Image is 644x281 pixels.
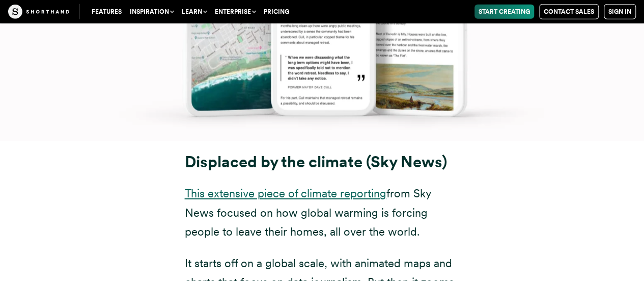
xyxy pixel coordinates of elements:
[211,5,260,19] button: Enterprise
[185,152,447,171] strong: Displaced by the climate (Sky News)
[260,5,293,19] a: Pricing
[88,5,126,19] a: Features
[539,4,599,19] a: Contact Sales
[185,187,386,200] a: This extensive piece of climate reporting
[8,5,69,19] img: The Craft
[126,5,178,19] button: Inspiration
[178,5,211,19] button: Learn
[185,184,460,241] p: from Sky News focused on how global warming is forcing people to leave their homes, all over the ...
[604,4,636,19] a: Sign in
[474,5,534,19] a: Start Creating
